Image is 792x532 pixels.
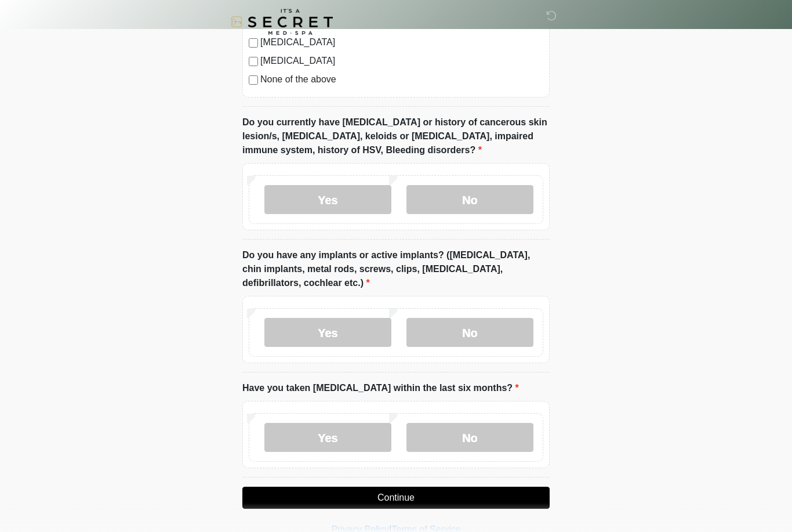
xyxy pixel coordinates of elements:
[249,57,258,66] input: [MEDICAL_DATA]
[264,423,391,452] label: Yes
[264,185,391,214] label: Yes
[406,318,533,347] label: No
[406,423,533,452] label: No
[260,73,543,86] label: None of the above
[264,318,391,347] label: Yes
[260,54,543,68] label: [MEDICAL_DATA]
[242,248,550,290] label: Do you have any implants or active implants? ([MEDICAL_DATA], chin implants, metal rods, screws, ...
[242,487,550,509] button: Continue
[249,75,258,85] input: None of the above
[231,9,333,35] img: It's A Secret Med Spa Logo
[242,381,519,395] label: Have you taken [MEDICAL_DATA] within the last six months?
[406,185,533,214] label: No
[242,115,550,157] label: Do you currently have [MEDICAL_DATA] or history of cancerous skin lesion/s, [MEDICAL_DATA], keloi...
